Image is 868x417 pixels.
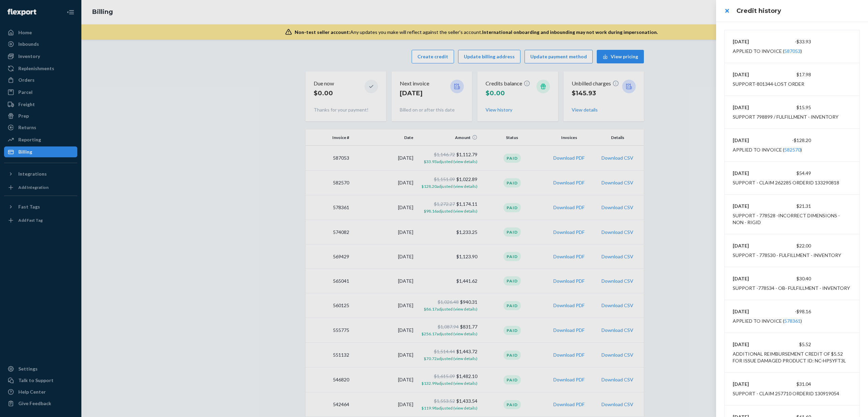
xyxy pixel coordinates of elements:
p: [DATE] [733,71,772,78]
p: [DATE] [733,341,772,348]
p: [DATE] [733,104,772,111]
div: $17.98 [772,71,811,78]
button: 578361 [784,318,801,324]
div: Applied to invoice ( ) [733,146,802,153]
div: support - 778528 -incorrect dimensions - non - rigid [733,212,851,226]
p: [DATE] [733,242,772,249]
button: close [720,4,734,18]
div: $22.00 [772,242,811,249]
div: SUPPORT - CLAIM 257710 orderId 130919054 [733,390,839,397]
div: support - 778530 - fulfillment - inventory [733,252,841,259]
p: [DATE] [733,308,772,315]
div: support -778534 - ob- fulfillment - inventory [733,285,850,292]
p: [DATE] [733,203,772,210]
p: [DATE] [733,275,772,282]
div: -$128.20 [772,137,811,144]
div: Applied to invoice ( ) [733,318,802,324]
div: Additional reimbursement credit of $5.52 for Issue Damaged Product ID: NC-HPSYFT3L [733,351,851,364]
div: Support-801344-Lost order [733,81,804,87]
div: Support 798899 / Fulfillment - Inventory [733,114,839,120]
h3: Credit history [736,6,860,15]
button: 582570 [784,146,801,153]
button: 587053 [784,48,801,55]
p: [DATE] [733,38,772,45]
p: [DATE] [733,381,772,388]
p: [DATE] [733,137,772,144]
div: $30.40 [772,275,811,282]
div: SUPPORT - CLAIM 262285 orderId 133290818 [733,179,839,186]
div: Applied to invoice ( ) [733,48,802,55]
p: [DATE] [733,170,772,177]
span: Chat [16,5,30,11]
div: -$98.16 [772,308,811,315]
div: $21.31 [772,203,811,210]
div: $31.04 [772,381,811,388]
div: $54.49 [772,170,811,177]
div: $5.52 [772,341,811,348]
div: -$33.93 [772,38,811,45]
div: $15.95 [772,104,811,111]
